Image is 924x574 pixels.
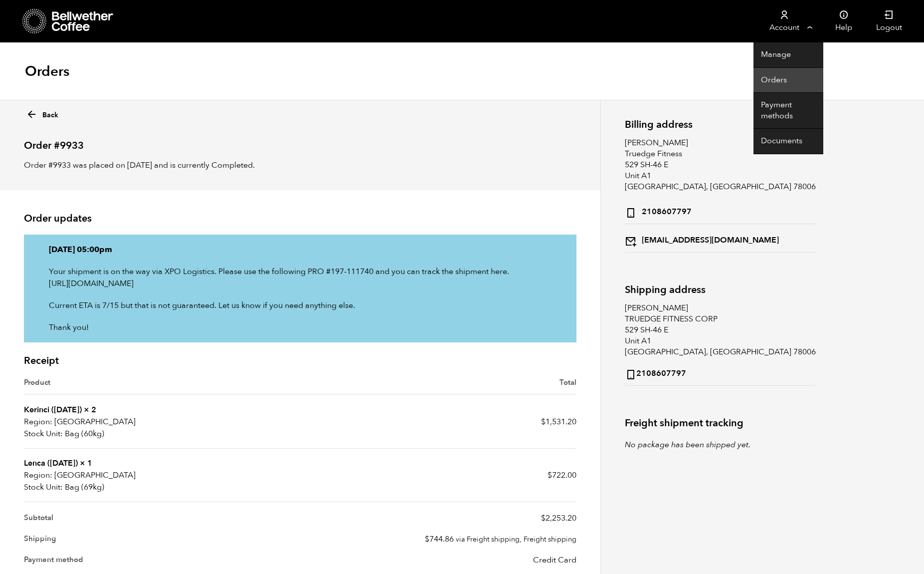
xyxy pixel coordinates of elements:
[49,266,552,289] p: Your shipment is on the way via XPO Logistics. Please use the following PRO #197-111740 and you c...
[541,513,576,524] span: 2,253.20
[24,159,576,171] p: Order #9933 was placed on [DATE] and is currently Completed.
[625,119,816,130] h2: Billing address
[300,550,576,571] td: Credit Card
[548,470,552,481] span: $
[625,417,900,429] h2: Freight shipment tracking
[24,428,63,440] strong: Stock Unit:
[24,131,576,152] h2: Order #9933
[49,278,134,289] a: [URL][DOMAIN_NAME]
[300,377,576,395] th: Total
[625,439,750,450] i: No package has been shipped yet.
[548,470,576,481] bdi: 722.00
[24,377,300,395] th: Product
[625,366,686,380] strong: 2108607797
[625,137,816,253] address: [PERSON_NAME] Truedge Fitness 529 SH-46 E Unit A1 [GEOGRAPHIC_DATA], [GEOGRAPHIC_DATA] 78006
[49,244,552,256] p: [DATE] 05:00pm
[24,416,300,428] p: [GEOGRAPHIC_DATA]
[625,302,816,386] address: [PERSON_NAME] TRUEDGE FITNESS CORP 529 SH-46 E Unit A1 [GEOGRAPHIC_DATA], [GEOGRAPHIC_DATA] 78006
[24,355,576,367] h2: Receipt
[625,284,816,295] h2: Shipping address
[541,513,546,524] span: $
[24,550,300,571] th: Payment method
[26,106,58,120] a: Back
[24,469,52,481] strong: Region:
[541,416,576,427] bdi: 1,531.20
[24,404,82,415] a: Kerinci ([DATE])
[24,481,300,493] p: Bag (69kg)
[753,93,823,129] a: Payment methods
[24,458,78,469] strong: Lenca ([DATE])
[625,204,692,219] strong: 2108607797
[753,42,823,68] a: Manage
[625,233,779,247] strong: [EMAIL_ADDRESS][DOMAIN_NAME]
[84,404,96,415] strong: × 2
[24,428,300,440] p: Bag (60kg)
[425,534,429,545] span: $
[24,416,52,428] strong: Region:
[49,299,552,311] p: Current ETA is 7/15 but that is not guaranteed. Let us know if you need anything else.
[24,469,300,481] p: [GEOGRAPHIC_DATA]
[753,129,823,154] a: Documents
[49,321,552,333] p: Thank you!
[425,534,454,545] span: 744.86
[24,213,576,225] h2: Order updates
[541,416,546,427] span: $
[25,62,69,80] h1: Orders
[753,68,823,93] a: Orders
[24,502,300,529] th: Subtotal
[456,535,576,544] small: via Freight shipping, Freight shipping
[80,458,92,469] strong: × 1
[24,481,63,493] strong: Stock Unit:
[24,529,300,550] th: Shipping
